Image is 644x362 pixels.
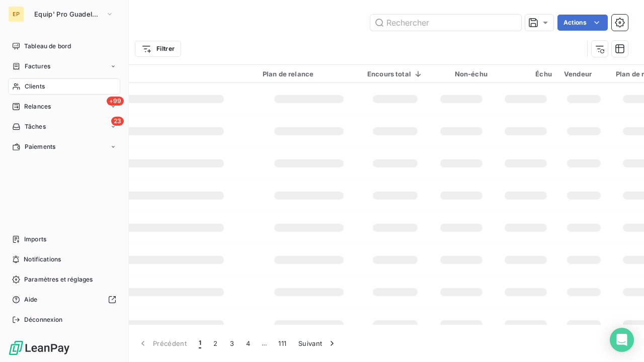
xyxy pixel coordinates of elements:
[8,340,70,356] img: Logo LeanPay
[24,255,61,264] span: Notifications
[564,70,604,78] div: Vendeur
[256,335,272,351] span: …
[25,82,45,91] span: Clients
[24,102,51,111] span: Relances
[199,338,201,348] span: 1
[272,333,292,354] button: 111
[24,235,46,244] span: Imports
[25,62,50,71] span: Factures
[292,333,343,354] button: Suivant
[193,333,207,354] button: 1
[107,97,124,106] span: +99
[25,122,46,131] span: Tâches
[224,333,240,354] button: 3
[500,70,552,78] div: Échu
[557,15,608,31] button: Actions
[24,275,93,284] span: Paramètres et réglages
[34,10,102,18] span: Equip' Pro Guadeloupe
[24,42,71,51] span: Tableau de bord
[370,15,521,31] input: Rechercher
[435,70,488,78] div: Non-échu
[263,70,355,78] div: Plan de relance
[132,333,193,354] button: Précédent
[25,142,55,151] span: Paiements
[240,333,256,354] button: 4
[207,333,223,354] button: 2
[8,6,24,22] div: EP
[24,295,38,304] span: Aide
[24,315,63,324] span: Déconnexion
[111,117,124,126] span: 23
[367,70,423,78] div: Encours total
[610,328,634,352] div: Open Intercom Messenger
[135,41,181,57] button: Filtrer
[8,292,120,308] a: Aide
